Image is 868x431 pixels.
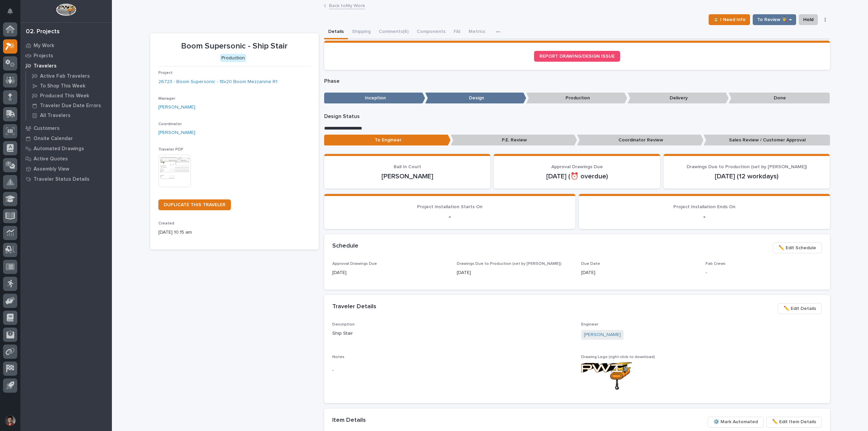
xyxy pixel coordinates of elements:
[581,355,655,359] span: Drawing Logo (right-click to download)
[20,174,112,184] a: Traveler Status Details
[324,113,830,120] p: Design Status
[34,43,54,49] p: My Work
[158,78,277,85] a: 26723 - Boom Supersonic - 18x20 Boom Mezzanine R1
[375,25,413,39] button: Comments (6)
[20,123,112,133] a: Customers
[425,93,526,104] p: Design
[3,4,17,18] button: Notifications
[26,91,112,100] a: Produced This Week
[457,269,573,276] p: [DATE]
[158,122,182,126] span: Coordinator
[332,172,482,180] p: [PERSON_NAME]
[158,199,231,210] a: DUPLICATE THIS TRAVELER
[584,331,621,338] a: [PERSON_NAME]
[3,413,17,428] button: users-avatar
[706,269,822,276] p: -
[26,28,60,36] div: 02. Projects
[34,156,68,162] p: Active Quotes
[673,204,735,209] span: Project Installation Ends On
[709,14,750,25] button: ⏳ I Need Info
[773,242,822,253] button: ✏️ Edit Schedule
[413,25,450,39] button: Components
[332,213,567,221] p: -
[766,417,822,428] button: ✏️ Edit Item Details
[158,71,173,75] span: Project
[220,54,246,62] div: Production
[20,154,112,164] a: Active Quotes
[40,93,89,99] p: Produced This Week
[803,16,813,24] span: Hold
[158,229,311,236] p: [DATE] 10:15 am
[26,81,112,91] a: To Shop This Week
[778,244,816,252] span: ✏️ Edit Schedule
[324,25,348,39] button: Details
[158,97,175,101] span: Manager
[40,113,71,119] p: All Travelers
[324,93,425,104] p: Inception
[158,221,174,226] span: Created
[539,54,615,59] span: REPORT DRAWING/DESIGN ISSUE
[465,25,489,39] button: Metrics
[417,204,482,209] span: Project Installation Starts On
[34,63,57,69] p: Travelers
[34,136,73,142] p: Onsite Calendar
[526,93,627,104] p: Production
[332,417,366,424] h2: Item Details
[708,417,764,428] button: ⚙️ Mark Automated
[332,269,449,276] p: [DATE]
[34,146,84,152] p: Automated Drawings
[799,14,818,25] button: Hold
[581,322,598,327] span: Engineer
[534,51,620,62] a: REPORT DRAWING/DESIGN ISSUE
[581,269,697,276] p: [DATE]
[577,135,704,146] p: Coordinator Review
[706,262,726,266] span: Fab Crews
[26,101,112,110] a: Traveler Due Date Errors
[394,164,421,169] span: Ball In Court
[34,176,90,182] p: Traveler Status Details
[8,8,17,19] div: Notifications
[332,322,355,327] span: Description
[332,262,377,266] span: Approval Drawings Due
[26,111,112,120] a: All Travelers
[26,71,112,81] a: Active Fab Travelers
[713,16,746,24] span: ⏳ I Need Info
[753,14,796,25] button: To Review 👨‍🏭 →
[450,25,465,39] button: FAI
[672,172,822,180] p: [DATE] (12 workdays)
[581,262,600,266] span: Due Date
[332,330,573,337] p: Ship Stair
[502,172,652,180] p: [DATE] (⏰ overdue)
[451,135,577,146] p: P.E. Review
[56,3,76,16] img: Workspace Logo
[713,418,758,426] span: ⚙️ Mark Automated
[158,129,195,136] a: [PERSON_NAME]
[40,83,85,89] p: To Shop This Week
[778,303,822,314] button: ✏️ Edit Details
[332,242,358,250] h2: Schedule
[628,93,729,104] p: Delivery
[158,148,183,152] span: Traveler PDF
[332,303,376,311] h2: Traveler Details
[158,104,195,111] a: [PERSON_NAME]
[20,61,112,71] a: Travelers
[34,53,53,59] p: Projects
[40,103,101,109] p: Traveler Due Date Errors
[757,16,792,24] span: To Review 👨‍🏭 →
[704,135,830,146] p: Sales Review / Customer Approval
[687,164,807,169] span: Drawings Due to Production (set by [PERSON_NAME])
[34,166,69,172] p: Assembly View
[784,305,816,313] span: ✏️ Edit Details
[581,362,632,390] img: rgDsmAsQsEhVPWBfFmsuI-ss3jj14mwk4JJYTTH8p3k
[158,41,311,51] p: Boom Supersonic - Ship Stair
[772,418,816,426] span: ✏️ Edit Item Details
[329,1,365,9] a: Back toMy Work
[324,135,451,146] p: To Engineer
[40,73,90,79] p: Active Fab Travelers
[20,40,112,51] a: My Work
[20,51,112,61] a: Projects
[324,78,830,84] p: Phase
[332,355,344,359] span: Notes
[20,143,112,154] a: Automated Drawings
[457,262,561,266] span: Drawings Due to Production (set by [PERSON_NAME])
